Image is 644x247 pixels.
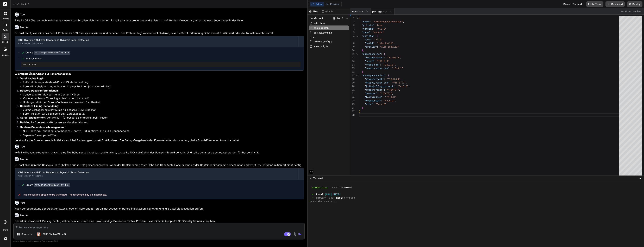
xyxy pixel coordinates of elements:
span: "^4.0.0" [397,85,408,88]
span: , [395,99,396,102]
span: src [312,35,316,39]
span: "react-dom" [365,63,380,66]
span: Show preview [624,10,641,13]
span: 22608 [342,186,349,189]
div: 14 [350,63,355,67]
span: : [385,74,386,77]
span: "preview" [365,45,377,48]
span: { [377,34,378,37]
div: 18 [350,77,355,81]
div: Click to open Workbench [18,42,295,45]
span: --host [333,196,342,200]
span: { [388,74,389,77]
img: Pick Models [30,233,33,236]
button: OBS Overlay with Fixed Header and Dynamic Scroll DetectionClick to open Workbench [15,168,298,180]
span: "lucide-react" [365,56,384,59]
span: : [374,42,376,45]
span: "scripts" [362,34,374,37]
span: : [370,20,371,23]
strong: Vereinfachte Logik [20,77,44,80]
strong: Robustere Timing-Behandlung [20,104,58,108]
span: "@vitejs/plugin-react" [365,85,395,88]
h6: Bind AI [20,214,28,217]
span: : [384,88,385,91]
span: : [395,85,396,88]
label: GitHub [2,41,8,44]
span: , [384,31,385,34]
span: 5173 [333,193,339,196]
span: ➜ [312,196,313,200]
div: 28 [350,113,355,117]
span: "vite build" [377,42,393,45]
span: , [406,81,407,84]
span: >_ [310,177,312,180]
span: { [359,16,360,19]
div: 9 [350,45,355,49]
span: "build" [365,42,374,45]
div: 6 [350,34,355,38]
p: Nach der bearbeitung der OBSOverlay.tsx kriege ich ReferenceError: Cannot access 'c' before initi... [15,207,304,211]
button: Invite Team [586,1,603,7]
span: "tailwindcss" [365,95,382,99]
p: Du hast recht, lass mich das Scroll-Problem im OBS Overlay analysieren und beheben. Das Problem l... [15,31,304,35]
span: "^18.0.11" [392,81,406,84]
div: Create [26,183,70,187]
div: 2 [350,20,355,23]
div: Discord Support [561,1,584,7]
code: startScrolling [89,85,110,88]
span: : [381,99,382,102]
li: Visueller Indikator "Scrolling active" in der Überschrift [23,96,304,100]
span: "^6.8.1" [392,67,403,70]
span: : [374,24,376,27]
div: 11 [350,52,355,56]
span: "name" [362,20,370,23]
p: : [20,104,304,108]
p: w-full will-change-transform braucht eine fixe höhe sonst klappt das scrollen nicht, das sollte 1... [15,151,304,155]
button: Preview [324,2,341,6]
span: : [384,56,385,59]
span: : [374,34,376,37]
span: , [399,88,400,91]
span: "^5.0.2" [384,99,395,102]
div: 26 [350,106,355,110]
span: , [363,49,365,52]
span: : [377,92,378,95]
div: OBS Overlay with Fixed Header and Dynamic Scroll Detection [18,171,295,174]
span: "autoprefixer" [365,88,384,91]
span: : [371,38,373,41]
strong: Padding im Content [20,121,45,124]
span: ➜ [309,200,310,203]
span: "vite" [365,103,373,106]
span: "private" [362,24,374,27]
li: Entfernt die separate State-Verwaltung [23,80,304,85]
div: 7 [350,38,355,41]
button: OBS Overlay with Fixed Header and Dynamic Scroll DetectionClick to open Workbench [15,36,298,47]
img: Claude 4 Sonnet [37,232,40,236]
span: package.json [372,10,387,13]
span: privacy [46,240,52,242]
pre: npm run dev [22,63,299,66]
li: Console.log für Viewport- und Content-Höhen [23,93,304,97]
code: overflow-hidden [249,164,272,167]
span: "^[DATE]" [386,88,399,91]
code: src/pages/OBSOverlay.tsx [34,51,70,55]
span: "react-router-dom" [365,67,389,70]
span: } [362,70,363,73]
div: Click to collapse the range. [355,74,359,77]
h6: You [20,201,25,204]
span: "vite preview" [380,45,399,48]
span: "0.0.0" [377,27,386,30]
span: VITE [312,186,318,189]
span: "@types/react-dom" [365,81,389,84]
span: : [382,95,384,99]
div: 24 [350,99,355,102]
span: "typescript" [365,99,381,102]
span: vite.config.ts [313,44,328,48]
span: press [310,200,317,203]
div: 27 [350,110,355,113]
span: h [317,200,319,203]
span: v4.5.14 [317,186,328,189]
h6: You [20,145,25,148]
div: 15 [350,67,355,70]
span: tailwind.config.js [313,40,333,44]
